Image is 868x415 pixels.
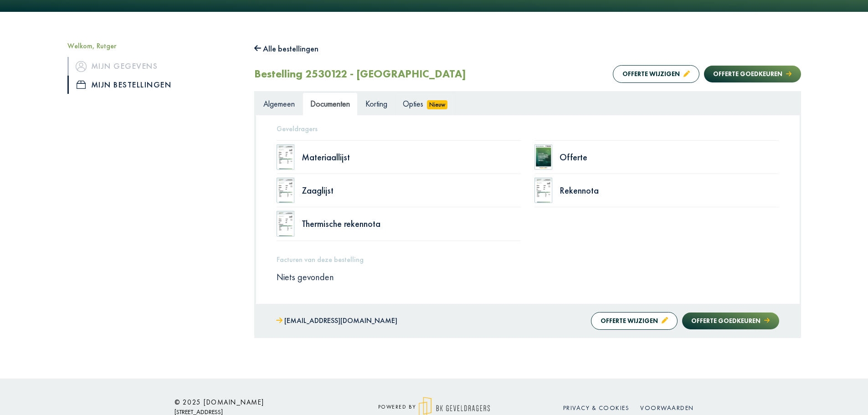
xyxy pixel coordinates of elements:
[302,153,521,162] div: Materiaallijst
[175,398,339,406] h6: © 2025 [DOMAIN_NAME]
[263,98,295,109] span: Algemeen
[256,92,800,115] ul: Tabs
[276,314,397,328] a: [EMAIL_ADDRESS][DOMAIN_NAME]
[277,144,295,170] img: doc
[365,98,387,109] span: Korting
[277,178,295,203] img: doc
[277,255,779,264] h5: Facturen van deze bestelling
[403,98,423,109] span: Opties
[77,81,86,89] img: icon
[534,178,553,203] img: doc
[682,313,779,329] button: Offerte goedkeuren
[704,66,801,82] button: Offerte goedkeuren
[560,153,779,162] div: Offerte
[591,312,678,330] button: Offerte wijzigen
[560,186,779,195] div: Rekennota
[254,41,319,56] button: Alle bestellingen
[427,100,448,109] span: Nieuw
[563,404,630,412] a: Privacy & cookies
[67,57,241,75] a: iconMijn gegevens
[302,219,521,228] div: Thermische rekennota
[76,61,87,72] img: icon
[270,271,786,283] div: Niets gevonden
[640,404,694,412] a: Voorwaarden
[67,76,241,94] a: iconMijn bestellingen
[67,41,241,50] h5: Welkom, Rutger
[277,211,295,236] img: doc
[613,65,699,83] button: Offerte wijzigen
[310,98,350,109] span: Documenten
[534,144,553,170] img: doc
[277,124,779,133] h5: Geveldragers
[254,67,466,81] h2: Bestelling 2530122 - [GEOGRAPHIC_DATA]
[302,186,521,195] div: Zaaglijst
